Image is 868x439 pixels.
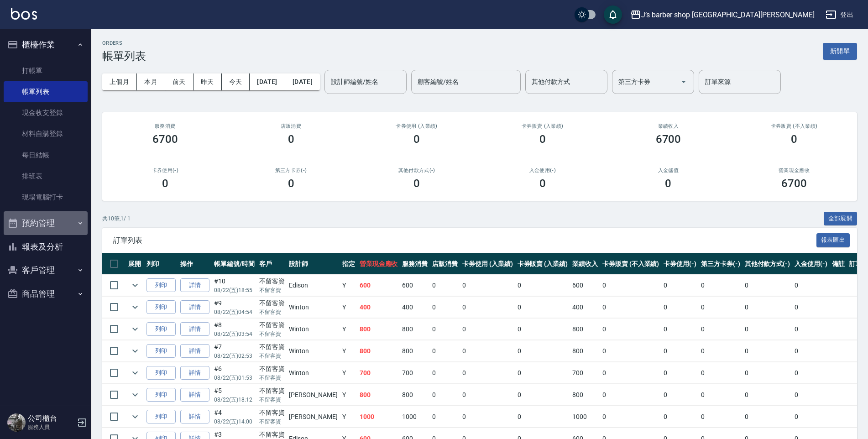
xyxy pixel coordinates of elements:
[600,319,661,340] td: 0
[824,212,858,226] button: 全部展開
[661,275,699,296] td: 0
[792,319,830,340] td: 0
[259,418,285,426] p: 不留客資
[285,73,320,90] button: [DATE]
[430,406,460,428] td: 0
[146,344,176,358] button: 列印
[4,166,88,187] a: 排班表
[259,298,285,308] div: 不留客資
[792,384,830,406] td: 0
[661,297,699,318] td: 0
[152,133,178,146] h3: 6700
[743,384,793,406] td: 0
[816,233,850,247] button: 報表匯出
[661,362,699,384] td: 0
[460,384,515,406] td: 0
[661,340,699,362] td: 0
[742,167,846,173] h2: 營業現金應收
[656,133,681,146] h3: 6700
[617,167,721,173] h2: 入金儲值
[340,340,357,362] td: Y
[400,406,430,428] td: 1000
[259,308,285,316] p: 不留客資
[214,374,255,382] p: 08/22 (五) 01:53
[250,73,285,90] button: [DATE]
[515,319,570,340] td: 0
[699,319,743,340] td: 0
[699,340,743,362] td: 0
[180,410,209,424] a: 詳情
[287,275,340,296] td: Edison
[570,297,600,318] td: 400
[287,253,340,275] th: 設計師
[617,123,721,129] h2: 業績收入
[460,319,515,340] td: 0
[28,423,74,431] p: 服務人員
[357,275,400,296] td: 600
[4,187,88,208] a: 現場電腦打卡
[460,406,515,428] td: 0
[661,406,699,428] td: 0
[357,253,400,275] th: 營業現金應收
[178,253,212,275] th: 操作
[430,275,460,296] td: 0
[257,253,287,275] th: 客戶
[792,253,830,275] th: 入金使用(-)
[128,278,142,292] button: expand row
[515,297,570,318] td: 0
[214,396,255,404] p: 08/22 (五) 18:12
[287,384,340,406] td: [PERSON_NAME]
[515,253,570,275] th: 卡券販賣 (入業績)
[430,340,460,362] td: 0
[743,340,793,362] td: 0
[676,74,691,89] button: Open
[102,214,131,223] p: 共 10 筆, 1 / 1
[460,362,515,384] td: 0
[287,319,340,340] td: Winton
[699,362,743,384] td: 0
[357,340,400,362] td: 800
[212,319,257,340] td: #8
[665,177,671,190] h3: 0
[515,275,570,296] td: 0
[400,340,430,362] td: 800
[699,253,743,275] th: 第三方卡券(-)
[539,177,546,190] h3: 0
[357,406,400,428] td: 1000
[515,340,570,362] td: 0
[239,167,343,173] h2: 第三方卡券(-)
[4,235,88,259] button: 報表及分析
[214,286,255,294] p: 08/22 (五) 18:55
[128,300,142,314] button: expand row
[180,366,209,380] a: 詳情
[239,123,343,129] h2: 店販消費
[4,211,88,235] button: 預約管理
[661,253,699,275] th: 卡券使用(-)
[126,253,144,275] th: 展開
[460,275,515,296] td: 0
[491,167,595,173] h2: 入金使用(-)
[570,275,600,296] td: 600
[792,362,830,384] td: 0
[413,133,420,146] h3: 0
[28,414,74,423] h5: 公司櫃台
[193,73,222,90] button: 昨天
[430,253,460,275] th: 店販消費
[742,123,846,129] h2: 卡券販賣 (不入業績)
[515,362,570,384] td: 0
[212,406,257,428] td: #4
[259,352,285,360] p: 不留客資
[627,5,818,24] button: J’s barber shop [GEOGRAPHIC_DATA][PERSON_NAME]
[222,73,250,90] button: 今天
[288,177,294,190] h3: 0
[357,362,400,384] td: 700
[400,384,430,406] td: 800
[146,388,176,402] button: 列印
[365,123,469,129] h2: 卡券使用 (入業績)
[600,275,661,296] td: 0
[491,123,595,129] h2: 卡券販賣 (入業績)
[4,282,88,306] button: 商品管理
[212,340,257,362] td: #7
[4,258,88,282] button: 客戶管理
[515,384,570,406] td: 0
